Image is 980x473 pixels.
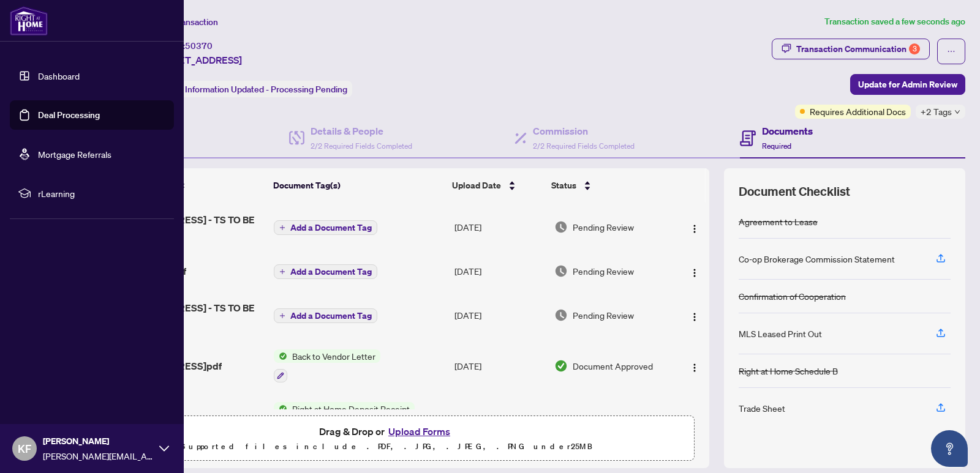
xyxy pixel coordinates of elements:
[287,402,415,415] span: Right at Home Deposit Receipt
[274,220,377,235] button: Add a Document Tag
[43,449,153,463] span: [PERSON_NAME][EMAIL_ADDRESS][DOMAIN_NAME]
[796,39,920,59] div: Transaction Communication
[274,308,377,324] button: Add a Document Tag
[554,359,568,373] img: Document Status
[311,141,412,151] span: 2/2 Required Fields Completed
[554,308,568,322] img: Document Status
[447,168,546,203] th: Upload Date
[921,105,952,119] span: +2 Tags
[38,149,111,160] a: Mortgage Referrals
[274,264,377,279] button: Add a Document Tag
[38,187,165,200] span: rLearning
[450,340,549,392] td: [DATE]
[452,179,501,192] span: Upload Date
[185,84,347,95] span: Information Updated - Processing Pending
[450,251,549,291] td: [DATE]
[931,430,968,467] button: Open asap
[533,141,635,151] span: 2/2 Required Fields Completed
[290,267,372,276] span: Add a Document Tag
[554,264,568,278] img: Document Status
[38,110,100,121] a: Deal Processing
[739,364,838,378] div: Right at Home Schedule B
[690,224,699,234] img: Logo
[685,305,704,325] button: Logo
[858,75,957,94] span: Update for Admin Review
[450,203,549,251] td: [DATE]
[824,15,965,29] article: Transaction saved a few seconds ago
[739,215,818,228] div: Agreement to Lease
[185,40,213,51] span: 50370
[153,17,218,28] span: View Transaction
[113,300,264,330] span: [STREET_ADDRESS] - TS TO BE REVIEWED.pdf
[762,124,813,138] h4: Documents
[107,168,268,203] th: (11) File Name
[43,434,153,448] span: [PERSON_NAME]
[762,141,791,151] span: Required
[810,105,906,118] span: Requires Additional Docs
[573,359,653,373] span: Document Approved
[947,47,956,56] span: ellipsis
[274,349,287,363] img: Status Icon
[279,225,285,231] span: plus
[739,401,785,415] div: Trade Sheet
[554,220,568,234] img: Document Status
[38,70,80,81] a: Dashboard
[739,327,822,340] div: MLS Leased Print Out
[10,6,48,35] img: logo
[18,440,31,457] span: KF
[690,363,699,373] img: Logo
[739,252,895,266] div: Co-op Brokerage Commission Statement
[152,53,242,67] span: [STREET_ADDRESS]
[739,183,850,200] span: Document Checklist
[268,168,448,203] th: Document Tag(s)
[319,423,454,439] span: Drag & Drop or
[152,81,352,97] div: Status:
[685,217,704,237] button: Logo
[279,269,285,275] span: plus
[533,124,635,138] h4: Commission
[690,268,699,278] img: Logo
[274,349,380,382] button: Status IconBack to Vendor Letter
[772,39,930,59] button: Transaction Communication3
[385,423,454,439] button: Upload Forms
[274,402,287,415] img: Status Icon
[274,402,415,435] button: Status IconRight at Home Deposit Receipt
[113,212,264,242] span: [STREET_ADDRESS] - TS TO BE REVIEWED.pdf
[685,261,704,281] button: Logo
[573,220,634,234] span: Pending Review
[690,312,699,322] img: Logo
[274,308,377,323] button: Add a Document Tag
[86,439,687,454] p: Supported files include .PDF, .JPG, .JPEG, .PNG under 25 MB
[546,168,671,203] th: Status
[685,356,704,376] button: Logo
[450,291,549,340] td: [DATE]
[573,308,634,322] span: Pending Review
[739,289,846,303] div: Confirmation of Cooperation
[79,416,694,461] span: Drag & Drop orUpload FormsSupported files include .PDF, .JPG, .JPEG, .PNG under25MB
[290,223,372,232] span: Add a Document Tag
[311,124,412,138] h4: Details & People
[909,43,920,54] div: 3
[551,179,576,192] span: Status
[450,392,549,445] td: [DATE]
[954,109,960,115] span: down
[573,264,634,278] span: Pending Review
[290,311,372,320] span: Add a Document Tag
[274,264,377,280] button: Add a Document Tag
[274,220,377,236] button: Add a Document Tag
[287,349,380,363] span: Back to Vendor Letter
[850,74,965,95] button: Update for Admin Review
[279,313,285,319] span: plus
